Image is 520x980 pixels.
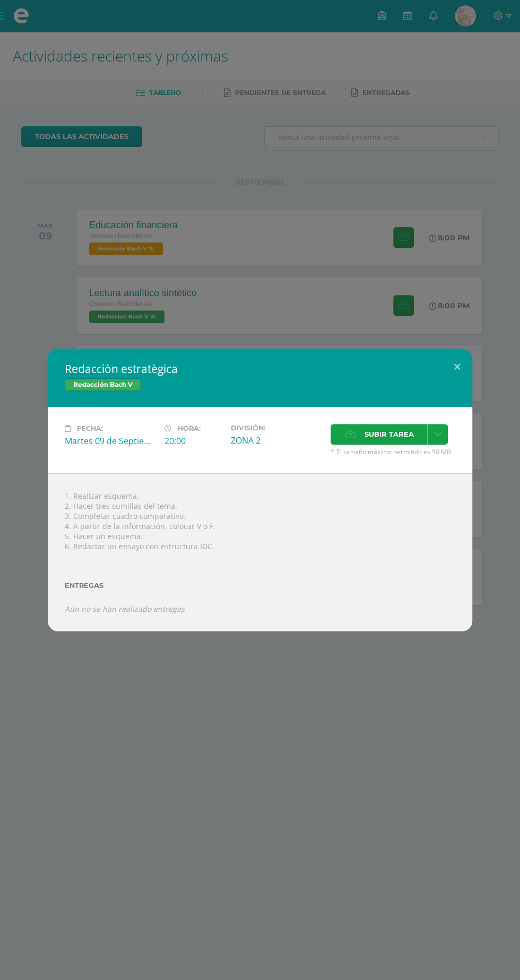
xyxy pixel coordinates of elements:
[164,435,222,447] div: 20:00
[65,435,156,447] div: Martes 09 de Septiembre
[65,361,455,376] h2: Redacciòn estratègica
[65,604,185,614] i: Aún no se han realizado entregas
[231,435,322,446] div: ZONA 2
[77,424,103,432] span: Fecha:
[442,349,472,385] button: Close (Esc)
[364,424,413,444] span: Subir tarea
[331,447,455,456] span: * El tamaño máximo permitido es 50 MB
[48,473,472,631] div: 1. Realizar esquema. 2. Hacer tres sumillas del tema. 3. Completar cuadro comparativo. 4. A parti...
[178,424,201,432] span: Hora:
[65,582,455,589] label: Entregas
[65,378,141,391] span: Redacción Bach V
[231,424,322,432] label: División:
